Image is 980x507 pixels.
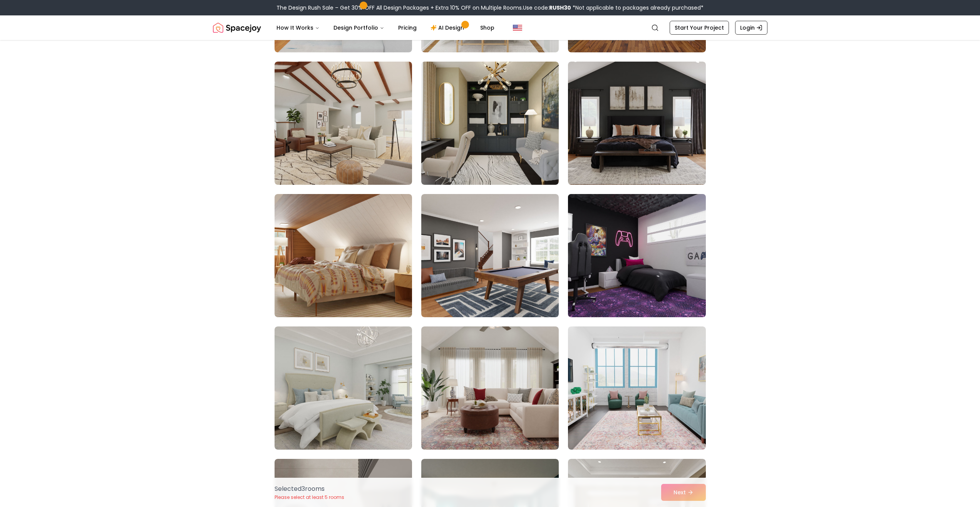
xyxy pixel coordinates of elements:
a: Start Your Project [670,21,729,35]
nav: Main [270,20,501,35]
button: How It Works [270,20,326,35]
img: United States [513,23,522,32]
span: Use code: [523,4,571,12]
img: Room room-88 [275,326,412,450]
img: Room room-85 [275,194,412,317]
a: Shop [474,20,501,35]
img: Room room-82 [275,62,412,185]
span: *Not applicable to packages already purchased* [571,4,704,12]
button: Design Portfolio [327,20,390,35]
img: Room room-87 [565,191,709,320]
img: Room room-83 [421,62,559,185]
a: Spacejoy [213,20,261,35]
nav: Global [213,15,767,40]
a: Pricing [392,20,423,35]
img: Spacejoy Logo [213,20,261,35]
img: Room room-86 [421,194,559,317]
p: Selected 3 room s [275,484,344,494]
div: The Design Rush Sale – Get 30% OFF All Design Packages + Extra 10% OFF on Multiple Rooms. [276,4,704,12]
a: Login [735,21,767,35]
img: Room room-84 [568,62,705,185]
b: RUSH30 [549,4,571,12]
img: Room room-89 [421,326,559,450]
p: Please select at least 5 rooms [275,494,344,500]
img: Room room-90 [568,326,705,450]
a: AI Design [424,20,472,35]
